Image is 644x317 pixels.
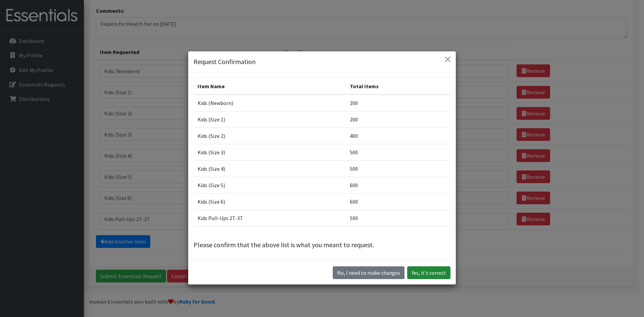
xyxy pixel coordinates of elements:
[346,111,450,128] td: 200
[194,194,346,210] td: Kids (Size 6)
[442,54,453,65] button: Close
[346,177,450,194] td: 600
[194,240,450,250] p: Please confirm that the above list is what you meant to request.
[346,95,450,111] td: 200
[407,266,450,279] button: Yes, it's correct
[346,161,450,177] td: 500
[346,210,450,226] td: 500
[346,128,450,144] td: 400
[333,266,405,279] button: No I need to make changes
[346,194,450,210] td: 600
[194,177,346,194] td: Kids (Size 5)
[346,144,450,161] td: 500
[194,95,346,111] td: Kids (Newborn)
[194,210,346,226] td: Kids Pull-Ups 2T-3T
[194,111,346,128] td: Kids (Size 1)
[194,128,346,144] td: Kids (Size 2)
[346,78,450,95] th: Total Items
[194,144,346,161] td: Kids (Size 3)
[194,78,346,95] th: Item Name
[194,161,346,177] td: Kids (Size 4)
[194,57,256,67] h5: Request Confirmation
